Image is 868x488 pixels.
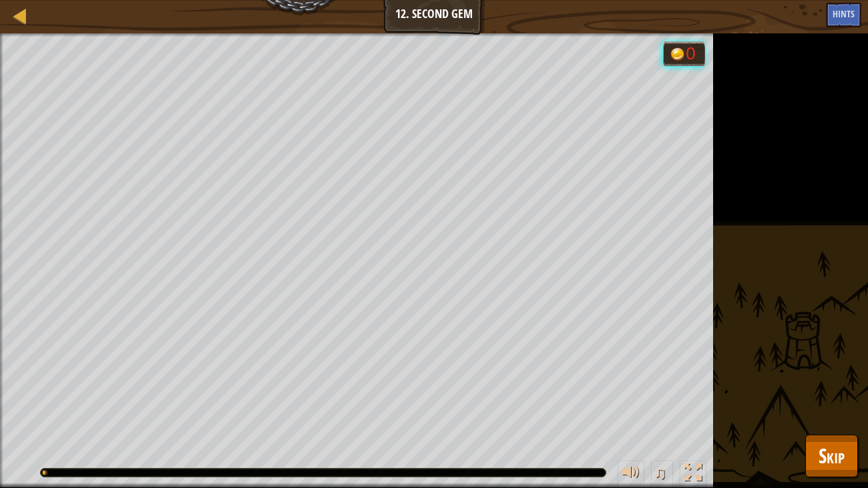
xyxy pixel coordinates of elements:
[686,45,699,62] div: 0
[654,463,667,483] span: ♫
[805,435,858,477] button: Skip
[651,461,674,488] button: ♫
[833,7,855,20] span: Hints
[819,442,845,469] span: Skip
[680,461,706,488] button: Toggle fullscreen
[663,41,705,66] div: Team 'humans' has 0 gold.
[618,461,644,488] button: Adjust volume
